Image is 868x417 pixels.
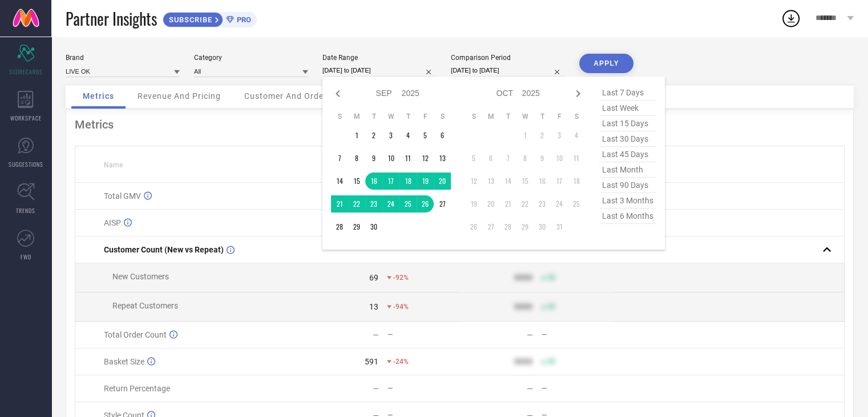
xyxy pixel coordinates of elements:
[499,112,516,121] th: Tuesday
[482,173,499,190] td: Mon Oct 13 2025
[781,8,801,29] div: Open download list
[331,87,345,101] div: Previous month
[382,112,399,121] th: Wednesday
[542,384,613,392] div: —
[399,195,417,212] td: Thu Sep 25 2025
[138,91,221,101] span: Revenue And Pricing
[514,273,532,282] div: 9999
[373,384,379,393] div: —
[393,303,409,311] span: -94%
[369,273,378,282] div: 69
[599,209,656,224] span: last 6 months
[451,65,565,77] input: Select comparison period
[499,218,516,235] td: Tue Oct 28 2025
[465,218,482,235] td: Sun Oct 26 2025
[434,150,451,167] td: Sat Sep 13 2025
[451,54,565,62] div: Comparison Period
[551,173,568,190] td: Fri Oct 17 2025
[516,150,534,167] td: Wed Oct 08 2025
[534,127,551,144] td: Thu Oct 02 2025
[104,357,144,366] span: Basket Size
[465,195,482,212] td: Sun Oct 19 2025
[104,161,123,169] span: Name
[348,112,365,121] th: Monday
[66,7,157,30] span: Partner Insights
[322,65,437,77] input: Select date range
[104,384,170,393] span: Return Percentage
[599,193,656,209] span: last 3 months
[365,127,382,144] td: Tue Sep 02 2025
[365,150,382,167] td: Tue Sep 09 2025
[331,218,348,235] td: Sun Sep 28 2025
[104,330,167,339] span: Total Order Count
[244,91,332,101] span: Customer And Orders
[568,195,585,212] td: Sat Oct 25 2025
[417,150,434,167] td: Fri Sep 12 2025
[365,112,382,121] th: Tuesday
[499,150,516,167] td: Tue Oct 07 2025
[104,245,224,254] span: Customer Count (New vs Repeat)
[387,384,459,392] div: —
[112,301,178,310] span: Repeat Customers
[434,112,451,121] th: Saturday
[599,101,656,116] span: last week
[399,112,417,121] th: Thursday
[331,195,348,212] td: Sun Sep 21 2025
[387,331,459,339] div: —
[499,173,516,190] td: Tue Oct 14 2025
[527,330,533,339] div: —
[112,272,169,281] span: New Customers
[9,160,43,169] span: SUGGESTIONS
[434,195,451,212] td: Sat Sep 27 2025
[465,150,482,167] td: Sun Oct 05 2025
[534,218,551,235] td: Thu Oct 30 2025
[417,112,434,121] th: Friday
[568,150,585,167] td: Sat Oct 11 2025
[568,112,585,121] th: Saturday
[348,218,365,235] td: Mon Sep 29 2025
[365,357,378,366] div: 591
[382,173,399,190] td: Wed Sep 17 2025
[482,112,499,121] th: Monday
[568,173,585,190] td: Sat Oct 18 2025
[599,85,656,101] span: last 7 days
[482,195,499,212] td: Mon Oct 20 2025
[534,112,551,121] th: Thursday
[382,150,399,167] td: Wed Sep 10 2025
[21,252,31,261] span: FWD
[551,127,568,144] td: Fri Oct 03 2025
[599,178,656,193] span: last 90 days
[534,173,551,190] td: Thu Oct 16 2025
[571,87,585,101] div: Next month
[417,127,434,144] td: Fri Sep 05 2025
[348,127,365,144] td: Mon Sep 01 2025
[516,195,534,212] td: Wed Oct 22 2025
[399,173,417,190] td: Thu Sep 18 2025
[194,54,308,62] div: Category
[599,131,656,147] span: last 30 days
[83,91,114,101] span: Metrics
[434,173,451,190] td: Sat Sep 20 2025
[599,147,656,162] span: last 45 days
[163,9,257,27] a: SUBSCRIBEPRO
[16,206,35,215] span: TRENDS
[66,54,180,62] div: Brand
[547,274,555,282] span: 50
[527,384,533,393] div: —
[547,358,555,366] span: 50
[516,218,534,235] td: Wed Oct 29 2025
[163,15,215,24] span: SUBSCRIBE
[465,173,482,190] td: Sun Oct 12 2025
[382,195,399,212] td: Wed Sep 24 2025
[348,150,365,167] td: Mon Sep 08 2025
[399,127,417,144] td: Thu Sep 04 2025
[547,303,555,311] span: 50
[369,302,378,311] div: 13
[382,127,399,144] td: Wed Sep 03 2025
[534,195,551,212] td: Thu Oct 23 2025
[514,302,532,311] div: 9999
[75,118,845,131] div: Metrics
[331,112,348,121] th: Sunday
[104,218,121,227] span: AISP
[348,195,365,212] td: Mon Sep 22 2025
